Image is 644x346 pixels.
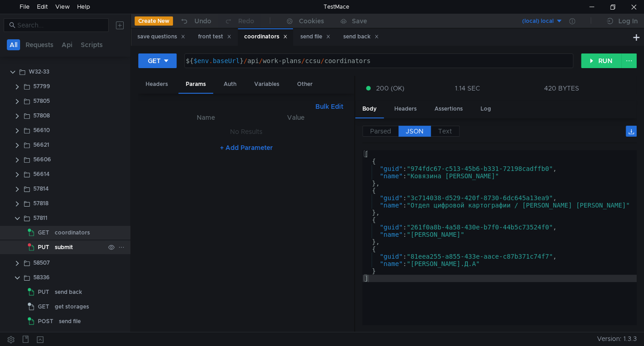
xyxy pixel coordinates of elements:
th: Name [160,112,251,123]
span: 200 (OK) [376,83,404,93]
button: Undo [173,14,218,28]
div: Params [178,76,213,94]
button: RUN [581,53,622,68]
span: Text [438,127,452,135]
button: GET [138,53,177,68]
div: 57811 [33,211,47,225]
div: 57808 [33,109,50,122]
div: 56606 [33,153,51,166]
div: send back [343,32,379,42]
div: 57799 [33,80,50,93]
div: submit [55,240,73,254]
div: coordinators [55,226,90,240]
button: Bulk Edit [312,101,347,112]
div: Headers [138,76,175,93]
div: Assertions [427,101,470,117]
div: Other [290,76,320,93]
div: 56610 [33,123,50,137]
div: 57818 [33,197,48,210]
button: + Add Parameter [216,142,277,153]
div: front test [198,32,231,42]
span: PUT [38,285,49,299]
div: get storages [55,300,89,314]
div: Log [473,101,498,117]
span: Parsed [370,127,391,135]
span: GET [38,226,49,240]
div: 1.14 SEC [455,84,480,92]
div: 57814 [33,182,49,196]
th: Value [251,112,340,123]
div: 57805 [33,94,50,108]
input: Search... [17,20,103,30]
button: Scripts [78,39,105,50]
button: Requests [23,39,56,50]
span: JSON [406,127,424,135]
div: Variables [247,76,287,93]
div: GET [148,56,161,66]
div: send file [300,32,330,42]
div: Redo [238,16,254,27]
span: Version: 1.3.3 [597,332,637,346]
div: send file [59,314,81,328]
button: (local) local [499,14,563,28]
div: Auth [216,76,244,93]
span: GET [38,300,49,314]
div: Save [352,18,367,24]
div: Body [355,101,384,118]
div: 58336 [33,271,50,284]
button: Create New [135,16,173,26]
div: W32-33 [29,65,49,79]
div: coordinators [244,32,288,42]
button: Api [59,39,75,50]
nz-embed-empty: No Results [230,128,262,136]
div: Log In [618,16,638,27]
span: POST [38,314,53,328]
div: 56621 [33,138,49,152]
button: All [7,39,20,50]
div: 420 BYTES [544,84,579,92]
button: Redo [218,14,261,28]
div: Undo [194,16,211,27]
div: Headers [387,101,424,117]
div: (local) local [522,17,554,26]
div: send back [55,285,82,299]
div: 56614 [33,167,50,181]
span: PUT [38,240,49,254]
div: save questions [137,32,185,42]
div: 58507 [33,256,50,270]
div: Cookies [299,16,324,27]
